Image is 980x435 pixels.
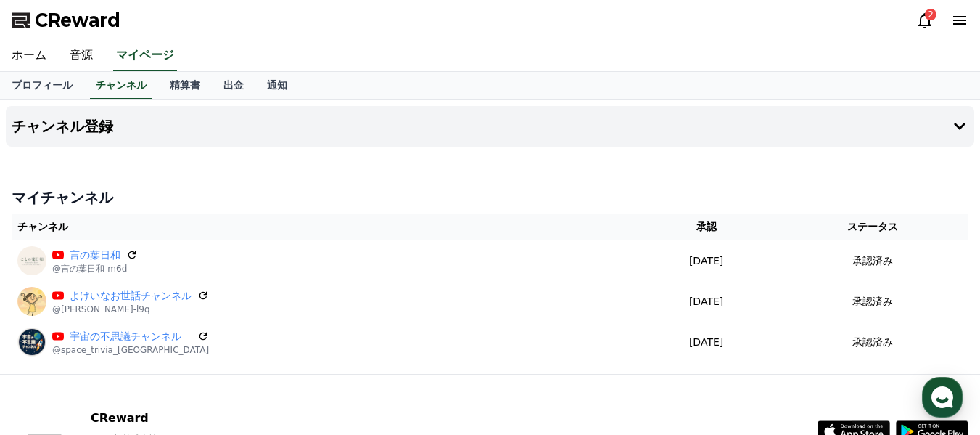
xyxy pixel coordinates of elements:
[255,72,299,99] a: 通知
[158,72,212,99] a: 精算書
[17,287,46,316] img: よけいなお世話チャンネル
[925,9,936,20] div: 2
[852,335,893,350] p: 承認済み
[90,72,152,99] a: チャンネル
[6,106,974,147] button: チャンネル登録
[12,187,968,208] h4: マイチャンネル
[52,263,138,275] p: @言の葉日和-m6d
[12,214,635,240] th: チャンネル
[70,288,192,304] a: よけいなお世話チャンネル
[641,335,771,350] p: [DATE]
[58,41,104,71] a: 音源
[35,9,120,32] span: CReward
[52,304,209,315] p: @[PERSON_NAME]-l9q
[70,329,192,344] a: 宇宙の不思議チャンネル
[12,9,120,32] a: CReward
[91,410,300,427] p: CReward
[52,344,209,356] p: @space_trivia_[GEOGRAPHIC_DATA]
[17,246,46,275] img: 言の葉日和
[916,12,934,29] a: 2
[113,41,177,71] a: マイページ
[12,118,113,134] h4: チャンネル登録
[641,253,771,269] p: [DATE]
[852,294,893,309] p: 承認済み
[777,214,968,240] th: ステータス
[852,253,893,269] p: 承認済み
[70,248,120,263] a: 言の葉日和
[212,72,255,99] a: 出金
[641,294,771,309] p: [DATE]
[635,214,777,240] th: 承認
[17,328,46,357] img: 宇宙の不思議チャンネル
